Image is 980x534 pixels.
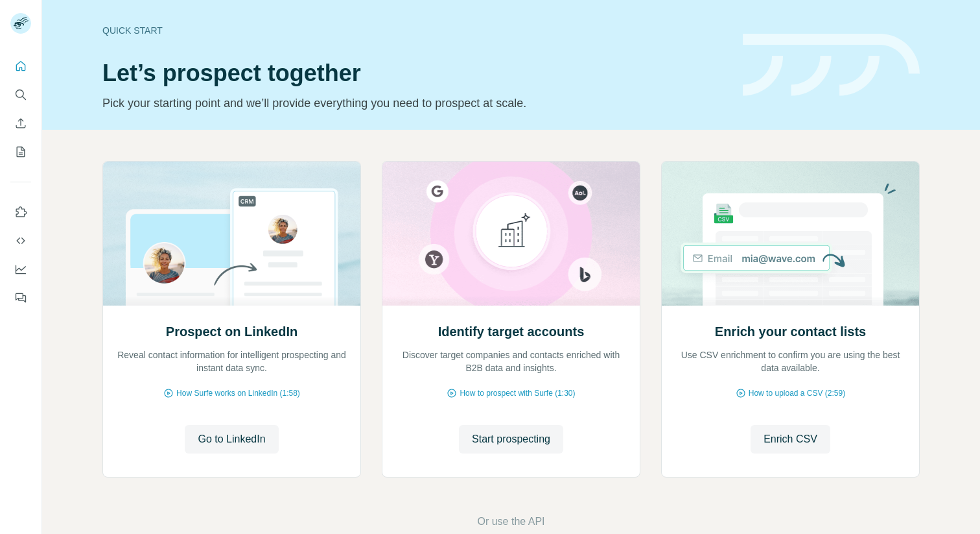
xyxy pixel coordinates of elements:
button: Go to LinkedIn [185,425,278,454]
button: Dashboard [10,258,31,281]
img: Enrich your contact lists [661,162,920,306]
p: Discover target companies and contacts enriched with B2B data and insights. [395,348,627,374]
span: How to upload a CSV (2:59) [749,387,845,399]
button: Start prospecting [459,425,563,454]
button: Quick start [10,55,31,78]
img: Identify target accounts [382,162,640,306]
p: Use CSV enrichment to confirm you are using the best data available. [675,348,906,374]
span: How to prospect with Surfe (1:30) [460,387,575,399]
img: Prospect on LinkedIn [102,162,361,306]
h2: Identify target accounts [438,322,585,341]
button: Use Surfe on LinkedIn [10,200,31,224]
p: Pick your starting point and we’ll provide everything you need to prospect at scale. [102,94,727,112]
button: Feedback [10,286,31,309]
button: My lists [10,140,31,164]
button: Search [10,83,31,106]
span: Start prospecting [472,431,550,447]
h1: Let’s prospect together [102,60,727,86]
p: Reveal contact information for intelligent prospecting and instant data sync. [116,348,347,374]
button: Enrich CSV [751,425,830,454]
span: Enrich CSV [764,431,817,447]
button: Or use the API [477,514,544,529]
button: Use Surfe API [10,229,31,252]
span: Go to LinkedIn [198,431,265,447]
img: banner [743,34,920,97]
div: Quick start [102,24,727,37]
span: How Surfe works on LinkedIn (1:58) [176,387,300,399]
h2: Enrich your contact lists [715,322,866,341]
button: Enrich CSV [10,112,31,135]
h2: Prospect on LinkedIn [166,322,297,341]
